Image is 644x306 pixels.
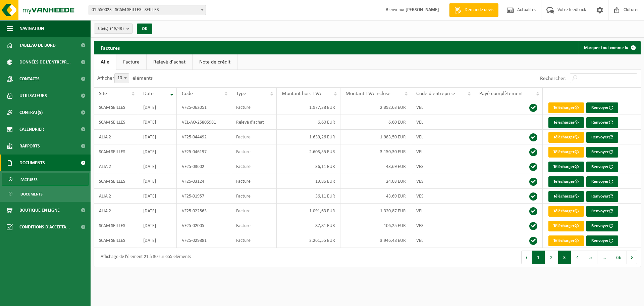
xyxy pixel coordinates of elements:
td: [DATE] [138,204,177,218]
button: Next [627,251,637,264]
button: 5 [584,251,597,264]
a: Factures [2,173,89,186]
span: Conditions d'accepta... [19,219,70,235]
span: Navigation [19,20,44,37]
td: VF25-029881 [177,233,231,248]
a: Télécharger [548,162,584,172]
td: VEL [411,204,474,218]
td: VF25-02005 [177,218,231,233]
td: [DATE] [138,130,177,144]
span: Tableau de bord [19,37,56,54]
td: ALIA 2 [94,189,138,204]
td: Facture [231,174,277,189]
td: SCAM SEILLES [94,144,138,159]
span: Données de l'entrepr... [19,54,71,71]
td: VEL [411,115,474,130]
td: [DATE] [138,174,177,189]
td: VF25-03602 [177,159,231,174]
strong: [PERSON_NAME] [406,7,439,12]
td: 36,11 EUR [277,159,341,174]
a: Télécharger [548,147,584,158]
td: VF25-046197 [177,144,231,159]
td: ALIA 2 [94,130,138,144]
td: VEL [411,233,474,248]
td: SCAM SEILLES [94,233,138,248]
button: Site(s)(49/49) [94,24,133,34]
label: Afficher éléments [97,76,153,81]
td: 1.639,26 EUR [277,130,341,144]
td: Facture [231,144,277,159]
td: 43,69 EUR [340,159,411,174]
td: Facture [231,159,277,174]
td: SCAM SEILLES [94,218,138,233]
td: VF25-01957 [177,189,231,204]
button: Renvoyer [586,147,618,158]
span: Site [99,91,107,96]
td: 43,69 EUR [340,189,411,204]
a: Alle [94,54,116,70]
button: Renvoyer [586,235,618,246]
td: Facture [231,100,277,115]
td: VF25-03124 [177,174,231,189]
a: Télécharger [548,235,584,246]
td: VEL [411,144,474,159]
td: VEL [411,130,474,144]
span: Code d'entreprise [416,91,455,96]
a: Télécharger [548,206,584,217]
div: Affichage de l'élément 21 à 30 sur 655 éléments [97,251,191,263]
td: ALIA 2 [94,204,138,218]
span: Contacts [19,71,40,87]
td: 2.392,63 EUR [340,100,411,115]
button: Renvoyer [586,102,618,113]
a: Facture [116,54,146,70]
td: 106,25 EUR [340,218,411,233]
td: [DATE] [138,189,177,204]
button: OK [137,24,152,34]
span: … [597,251,611,264]
td: [DATE] [138,115,177,130]
td: 2.603,55 EUR [277,144,341,159]
td: 6,60 EUR [277,115,341,130]
span: Code [182,91,193,96]
td: VES [411,159,474,174]
button: Renvoyer [586,206,618,217]
a: Télécharger [548,132,584,143]
label: Rechercher: [540,76,567,81]
a: Télécharger [548,117,584,128]
button: 3 [558,251,571,264]
span: Contrat(s) [19,104,43,121]
button: 1 [532,251,545,264]
span: Rapports [19,138,40,155]
a: Documents [2,187,89,200]
span: Montant TVA incluse [345,91,390,96]
td: VES [411,174,474,189]
button: Renvoyer [586,162,618,172]
td: VF25-062051 [177,100,231,115]
span: Factures [20,173,38,186]
span: 10 [115,74,129,83]
a: Demande devis [449,3,498,17]
td: VES [411,189,474,204]
button: Marquer tout comme lu [579,41,640,54]
td: VEL-AO-25805981 [177,115,231,130]
td: [DATE] [138,144,177,159]
td: 6,60 EUR [340,115,411,130]
td: Facture [231,130,277,144]
span: Type [236,91,246,96]
span: 01-550023 - SCAM SEILLES - SEILLES [89,5,206,15]
td: VF25-022563 [177,204,231,218]
button: 4 [571,251,584,264]
span: 01-550023 - SCAM SEILLES - SEILLES [89,5,206,15]
a: Note de crédit [193,54,237,70]
td: SCAM SEILLES [94,100,138,115]
span: Documents [19,155,45,171]
td: 1.977,38 EUR [277,100,341,115]
td: Facture [231,204,277,218]
td: Facture [231,233,277,248]
td: SCAM SEILLES [94,115,138,130]
span: Site(s) [98,24,124,34]
td: ALIA 2 [94,159,138,174]
a: Télécharger [548,176,584,187]
button: Renvoyer [586,221,618,231]
span: 10 [114,73,129,83]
